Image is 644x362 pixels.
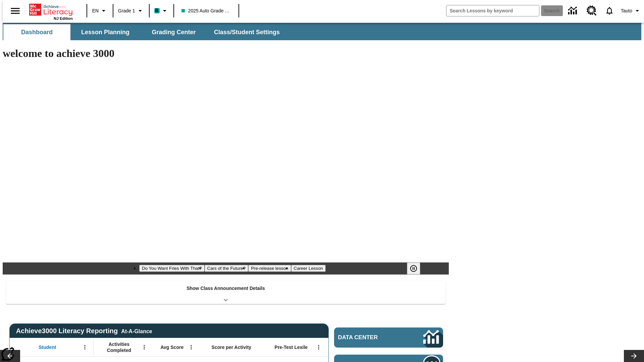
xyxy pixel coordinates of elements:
button: Lesson Planning [72,24,139,40]
button: Open Menu [314,342,324,352]
span: Score per Activity [212,344,252,350]
button: Class/Student Settings [209,24,285,40]
a: Home [29,3,73,16]
h1: welcome to achieve 3000 [3,47,449,60]
a: Resource Center, Will open in new tab [583,2,601,20]
button: Slide 3 Pre-release lesson [248,265,291,272]
div: Home [29,2,73,20]
a: Data Center [334,327,443,348]
p: Show Class Announcement Details [186,285,265,292]
button: Profile/Settings [618,5,644,17]
button: Boost Class color is teal. Change class color [152,5,171,17]
span: Class/Student Settings [214,28,280,36]
a: Notifications [601,2,618,19]
input: search field [446,5,539,16]
div: SubNavbar [3,24,286,40]
span: Pre-Test Lexile [275,344,308,350]
span: Data Center [338,334,401,341]
span: Grading Center [152,28,196,36]
span: Grade 1 [118,7,135,14]
button: Open Menu [80,342,90,352]
div: Show Class Announcement Details [6,281,445,304]
span: NJ Edition [54,16,73,20]
button: Lesson carousel, Next [624,350,644,362]
span: Achieve3000 Literacy Reporting [16,327,152,335]
button: Pause [407,262,420,275]
span: Activities Completed [97,341,141,353]
button: Slide 1 Do You Want Fries With That? [139,265,205,272]
div: Pause [407,262,427,275]
button: Grade: Grade 1, Select a grade [115,5,147,17]
a: Data Center [564,2,583,20]
button: Grading Center [140,24,207,40]
span: B [155,6,159,15]
span: 2025 Auto Grade 1 A [181,7,231,14]
button: Open Menu [139,342,149,352]
span: Tauto [621,7,632,14]
span: Avg Score [160,344,183,350]
button: Slide 2 Cars of the Future? [205,265,249,272]
span: EN [92,7,99,14]
span: Lesson Planning [81,28,129,36]
button: Slide 4 Career Lesson [291,265,326,272]
div: At-A-Glance [121,327,152,335]
button: Open Menu [186,342,196,352]
button: Open side menu [5,1,25,21]
button: Dashboard [3,24,70,40]
div: SubNavbar [3,23,641,40]
span: Student [39,344,56,350]
button: Language: EN, Select a language [89,5,111,17]
span: Dashboard [21,28,53,36]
